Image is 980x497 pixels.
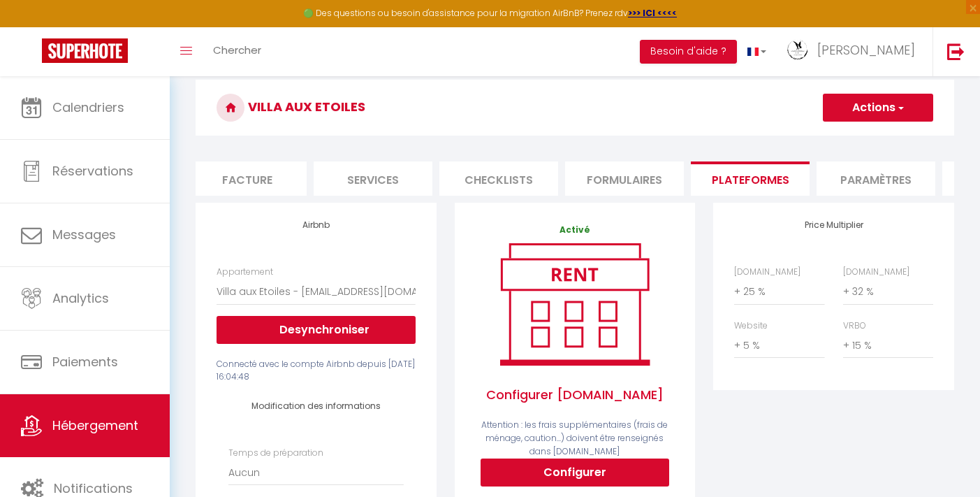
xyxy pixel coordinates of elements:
li: Services [314,161,432,196]
img: ... [787,40,808,61]
li: Formulaires [565,161,684,196]
a: ... [PERSON_NAME] [777,27,933,76]
img: Super Booking [42,38,128,63]
span: Hébergement [52,417,138,434]
span: Messages [52,226,116,243]
label: VRBO [843,319,866,333]
h3: Villa aux Etoiles [196,80,954,136]
span: Réservations [52,162,133,180]
span: [PERSON_NAME] [817,41,915,59]
span: Chercher [213,43,261,57]
li: Plateformes [691,161,810,196]
li: Checklists [439,161,558,196]
label: [DOMAIN_NAME] [843,266,909,279]
span: Paiements [52,353,118,370]
button: Configurer [481,459,669,487]
li: Paramètres [817,161,935,196]
span: Configurer [DOMAIN_NAME] [476,371,674,419]
label: Appartement [217,266,273,279]
span: Attention : les frais supplémentaires (frais de ménage, caution...) doivent être renseignés dans ... [481,419,668,457]
span: Analytics [52,289,109,307]
h4: Airbnb [217,220,415,230]
h4: Price Multiplier [734,220,933,230]
li: Facture [188,161,307,196]
label: [DOMAIN_NAME] [734,266,800,279]
button: Besoin d'aide ? [640,40,737,64]
label: Website [734,319,768,333]
button: Desynchroniser [217,316,415,344]
button: Actions [823,94,933,122]
span: Calendriers [52,99,124,116]
p: Activé [476,224,674,237]
a: >>> ICI <<<< [628,7,677,19]
h4: Modification des informations [237,401,394,411]
label: Temps de préparation [228,447,323,460]
img: rent.png [485,237,664,371]
div: Connecté avec le compte Airbnb depuis [DATE] 16:04:48 [217,358,415,384]
a: Chercher [203,27,272,76]
span: Notifications [54,480,133,497]
img: logout [947,43,965,60]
